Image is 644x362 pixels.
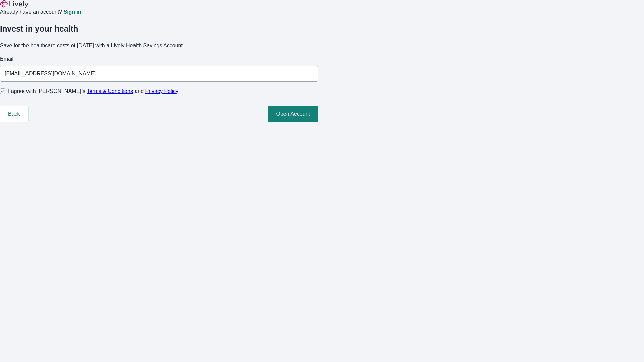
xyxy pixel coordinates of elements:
a: Terms & Conditions [87,88,133,94]
span: I agree with [PERSON_NAME]’s and [8,87,178,95]
button: Open Account [268,106,318,122]
a: Sign in [63,9,81,15]
a: Privacy Policy [145,88,179,94]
